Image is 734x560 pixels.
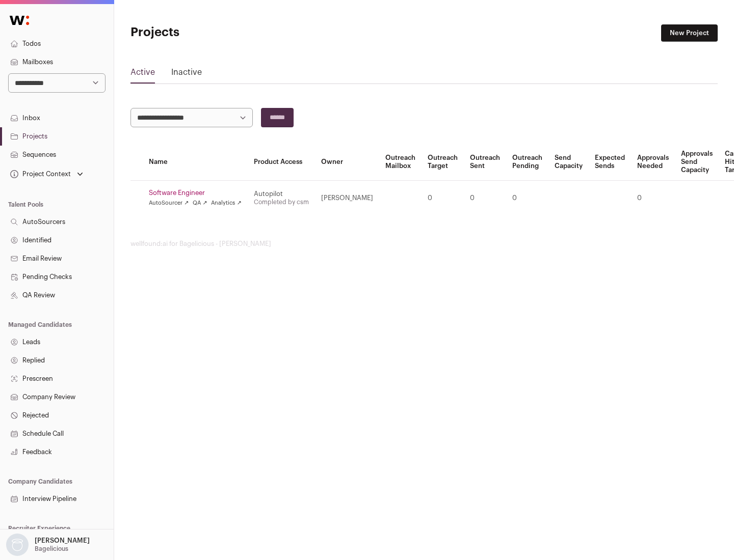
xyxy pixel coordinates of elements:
[254,190,309,198] div: Autopilot
[589,144,631,181] th: Expected Sends
[6,534,29,556] img: nopic.png
[631,144,675,181] th: Approvals Needed
[548,144,589,181] th: Send Capacity
[130,66,155,82] a: Active
[506,144,548,181] th: Outreach Pending
[422,181,464,216] td: 0
[211,199,241,207] a: Analytics ↗
[315,181,379,216] td: [PERSON_NAME]
[8,167,85,181] button: Open dropdown
[464,181,506,216] td: 0
[8,170,71,178] div: Project Context
[661,24,718,42] a: New Project
[130,24,326,41] h1: Projects
[35,537,90,545] p: [PERSON_NAME]
[4,534,92,556] button: Open dropdown
[171,66,202,82] a: Inactive
[4,10,35,31] img: Wellfound
[379,144,422,181] th: Outreach Mailbox
[35,545,68,553] p: Bagelicious
[631,181,675,216] td: 0
[464,144,506,181] th: Outreach Sent
[149,199,189,207] a: AutoSourcer ↗
[130,240,718,248] footer: wellfound:ai for Bagelicious - [PERSON_NAME]
[675,144,719,181] th: Approvals Send Capacity
[506,181,548,216] td: 0
[422,144,464,181] th: Outreach Target
[149,189,242,197] a: Software Engineer
[143,144,248,181] th: Name
[248,144,315,181] th: Product Access
[193,199,207,207] a: QA ↗
[254,199,309,205] a: Completed by csm
[315,144,379,181] th: Owner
